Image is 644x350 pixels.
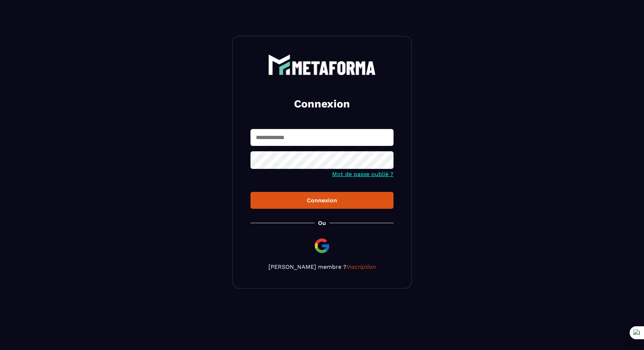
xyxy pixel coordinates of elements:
a: logo [250,54,394,75]
div: Connexion [256,197,388,204]
p: [PERSON_NAME] membre ? [250,263,394,270]
h2: Connexion [259,97,385,111]
a: Mot de passe oublié ? [332,171,394,178]
a: Inscription [346,263,376,270]
img: logo [268,54,376,75]
p: Ou [318,220,326,226]
img: google [313,237,331,254]
button: Connexion [250,192,394,209]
